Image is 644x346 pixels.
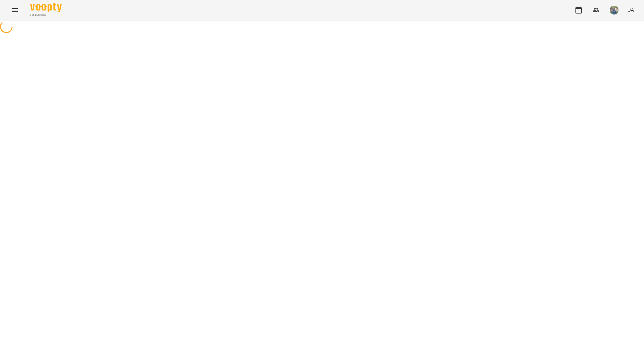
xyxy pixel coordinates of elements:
img: Voopty Logo [30,3,62,12]
span: UA [627,7,634,13]
button: UA [625,4,636,16]
button: Menu [8,3,23,18]
img: de1e453bb906a7b44fa35c1e57b3518e.jpg [610,6,619,14]
span: For Business [30,13,62,17]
